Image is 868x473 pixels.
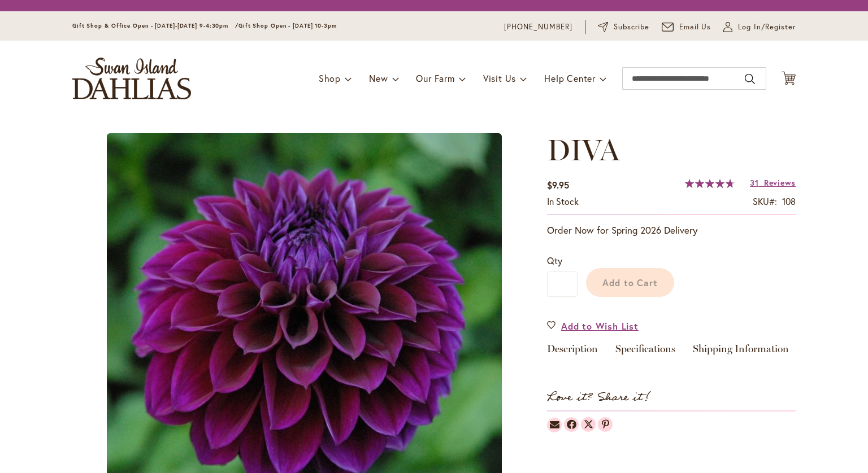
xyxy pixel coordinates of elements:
[238,22,337,29] span: Gift Shop Open - [DATE] 10-3pm
[561,319,639,332] span: Add to Wish List
[547,224,796,237] p: Order Now for Spring 2026 Delivery
[547,255,562,266] span: Qty
[753,195,777,207] strong: SKU
[544,72,596,84] span: Help Center
[750,177,796,188] a: 31 Reviews
[750,177,758,188] span: 31
[72,22,238,29] span: Gift Shop & Office Open - [DATE]-[DATE] 9-4:30pm /
[416,72,454,84] span: Our Farm
[764,177,796,188] span: Reviews
[723,21,796,33] a: Log In/Register
[547,195,579,207] span: In stock
[547,388,650,407] strong: Love it? Share it!
[685,179,735,188] div: 95%
[504,21,572,33] a: [PHONE_NUMBER]
[693,344,789,360] a: Shipping Information
[598,21,649,33] a: Subscribe
[547,319,639,332] a: Add to Wish List
[319,72,341,84] span: Shop
[72,58,191,99] a: store logo
[547,344,796,360] div: Detailed Product Info
[662,21,711,33] a: Email Us
[483,72,516,84] span: Visit Us
[547,179,569,191] span: $9.95
[581,417,596,432] a: Dahlias on Twitter
[745,70,755,88] button: Search
[614,21,649,33] span: Subscribe
[615,344,675,360] a: Specifications
[564,417,579,432] a: Dahlias on Facebook
[738,21,796,33] span: Log In/Register
[547,132,619,168] span: DIVA
[679,21,711,33] span: Email Us
[782,195,796,208] div: 108
[547,344,598,360] a: Description
[369,72,388,84] span: New
[598,417,613,432] a: Dahlias on Pinterest
[547,195,579,208] div: Availability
